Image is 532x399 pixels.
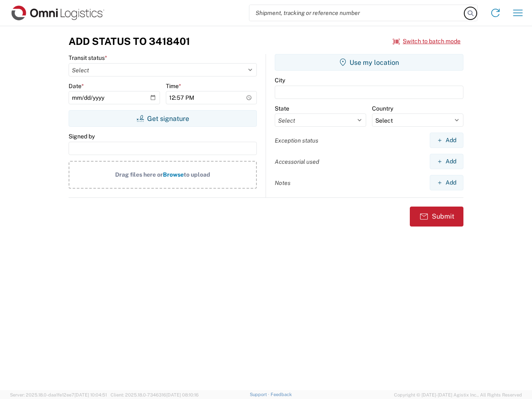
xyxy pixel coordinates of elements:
[393,34,461,48] button: Switch to batch mode
[69,54,107,62] label: Transit status
[163,171,184,178] span: Browse
[184,171,210,178] span: to upload
[111,392,199,397] span: Client: 2025.18.0-7346316
[249,5,465,21] input: Shipment, tracking or reference number
[430,133,463,148] button: Add
[69,35,190,47] h3: Add Status to 3418401
[275,54,463,71] button: Use my location
[166,392,199,397] span: [DATE] 08:10:16
[410,207,463,227] button: Submit
[430,154,463,169] button: Add
[275,105,289,112] label: State
[69,82,84,90] label: Date
[275,158,319,165] label: Accessorial used
[394,391,522,399] span: Copyright © [DATE]-[DATE] Agistix Inc., All Rights Reserved
[69,110,257,127] button: Get signature
[250,392,271,397] a: Support
[275,76,285,84] label: City
[271,392,292,397] a: Feedback
[430,175,463,190] button: Add
[166,82,181,90] label: Time
[275,179,291,187] label: Notes
[74,392,107,397] span: [DATE] 10:04:51
[69,133,95,140] label: Signed by
[372,105,393,112] label: Country
[275,137,318,144] label: Exception status
[115,171,163,178] span: Drag files here or
[10,392,107,397] span: Server: 2025.18.0-daa1fe12ee7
